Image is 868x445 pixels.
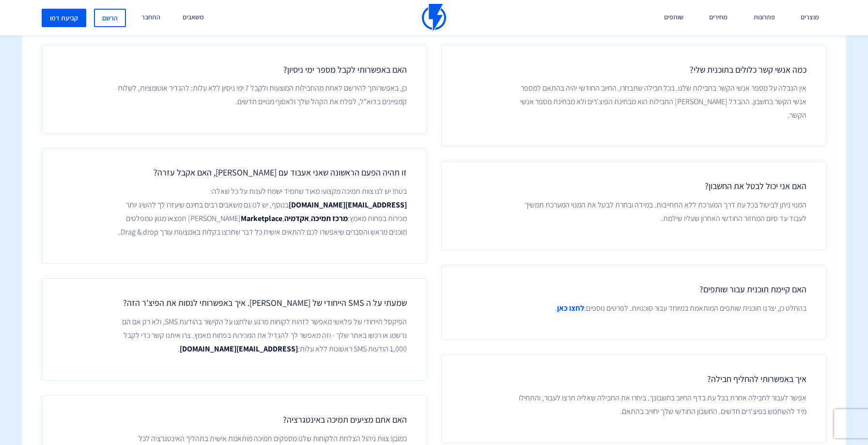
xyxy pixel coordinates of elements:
[62,298,407,308] h2: שמעתי על ה SMS הייחודי של [PERSON_NAME]. איך באפשרותי לנסות את הפיצ'ר הזה?
[42,9,86,27] a: קביעת דמו
[516,391,806,418] p: אפשר לעבור לחבילה אחרת בכל עת בדף החיוב בחשבונך. ביחרו את החבילה שאליה תרצו לעבור, והתחילו מיד לה...
[516,302,806,315] p: בהחלט כן, יצרנו תוכנית שותפים המותאמת במיוחד עבור סוכנויות. לפרטים נוספים: .
[516,81,806,122] p: אין הגבלה על מספר אנשי הקשר בחבילות שלנו. בכל חבילה שתבחרו, החיוב החודשי יהיה בהתאם למספר אנשי הק...
[62,65,407,75] h2: האם באפשרותי לקבל מספר ימי ניסיון?
[461,374,806,384] h2: איך באפשרותי להחליף חבילה?
[241,212,282,225] a: Marketplace
[180,342,298,356] a: [EMAIL_ADDRESS][DOMAIN_NAME]
[461,181,806,191] h2: האם אני יכול לבטל את החשבון?
[516,198,806,225] p: המנוי ניתן לביטול בכל עת דרך המערכת ללא התחייבות. במידה ובחרת לבטל את המנוי המערכת תמשיך לעבוד עד...
[94,9,126,27] a: הרשם
[289,198,407,212] a: [EMAIL_ADDRESS][DOMAIN_NAME]
[311,212,348,225] a: מרכז תמיכה
[116,185,407,239] p: בטח! יש לנו צוות תמיכה מקצועי מאוד שתמיד ישמח לענות על כל שאלה: בנוסף, יש לנו גם משאבים רבים בחינ...
[461,65,806,75] h2: כמה אנשי קשר כלולים בתוכנית שלי?
[557,302,584,315] a: לחצו כאן
[461,285,806,294] h2: האם קיימת תוכנית עבור שותפים?
[62,168,407,177] h2: זו תהיה הפעם הראשונה שאני אעבוד עם [PERSON_NAME], האם אקבל עזרה?
[284,212,309,225] a: אקדמיה
[116,315,407,356] p: הפיקסל הייחודי של פלאשי מאפשר לזהות לקוחות מרגע שלחצו על הקישור בהודעת SMS, ולא רק אם הם נרשמו או...
[62,415,407,425] h2: האם אתם מציעים תמיכה באינטגרציה?
[116,81,407,109] p: כן, באפשרותך להירשם לאחת מהחבילות המוצעות ולקבל 7 ימי ניסיון ללא עלות: להגדיר אוטומציות, לשלוח קמ...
